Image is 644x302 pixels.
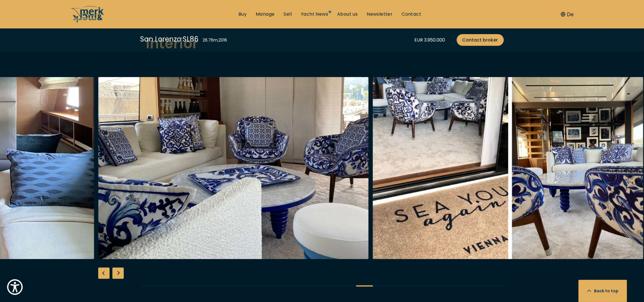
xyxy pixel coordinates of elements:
span: Contact broker [462,36,498,44]
img: Merk&Merk [373,77,643,259]
a: Contact broker [457,34,504,46]
button: Back to top [578,280,627,302]
div: Next slide [112,268,124,279]
a: Buy [238,11,247,17]
a: Newsletter [367,11,393,17]
div: 26.76 m , 2016 [203,37,227,43]
a: Contact [402,11,421,17]
a: Yacht News [301,11,328,17]
div: Previous slide [98,268,110,279]
img: Merk&Merk [98,77,369,259]
a: About us [337,11,358,17]
a: Manage [256,11,274,17]
button: Show Accessibility Preferences [6,278,24,296]
div: EUR 3.950.000 [415,36,445,44]
button: De [561,11,574,18]
a: Sell [284,11,292,17]
div: San Lorenzo SL86 [140,34,199,44]
a: / [70,18,104,24]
